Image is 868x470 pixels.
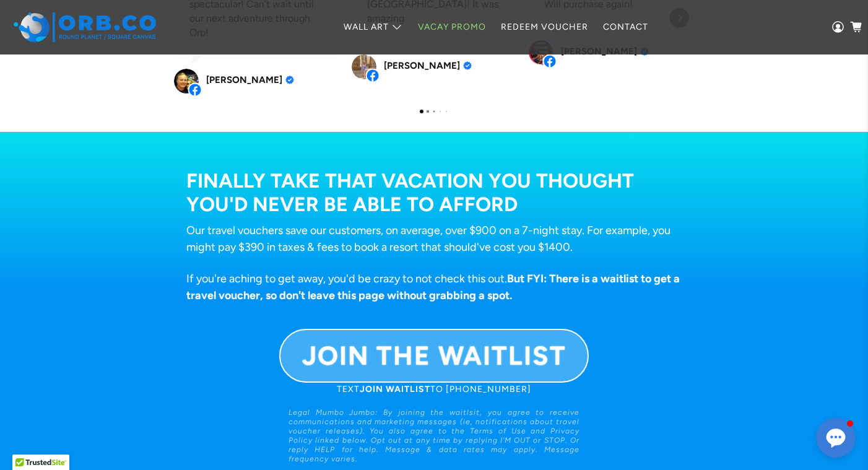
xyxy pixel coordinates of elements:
strong: JOIN WAITLIST [360,384,430,394]
span: [PERSON_NAME] [206,74,282,85]
span: If you're aching to get away, you'd be crazy to not check this out. [186,272,680,302]
h2: FINALLY TAKE THAT VACATION YOU THOUGHT YOU'D NEVER BE ABLE TO AFFORD [186,169,682,216]
a: Redeem Voucher [493,11,596,43]
a: View on Facebook [352,54,376,79]
a: Review by Brittany Paradise [384,60,472,71]
a: TEXTJOIN WAITLISTTO [PHONE_NUMBER] [337,383,531,394]
span: TEXT TO [PHONE_NUMBER] [337,384,531,394]
a: View on Facebook [174,69,199,94]
a: View on Facebook [529,40,553,65]
a: Review by Tony Tidwell [206,74,294,85]
button: Open chat window [816,418,856,458]
img: Tony Tidwell [174,69,199,94]
div: Verified Customer [463,61,472,70]
span: [PERSON_NAME] [384,60,460,71]
a: Vacay Promo [410,11,493,43]
div: Verified Customer [285,76,294,84]
em: Legal Mumbo Jumbo: By joining the waitlsit, you agree to receive communications and marketing mes... [289,408,579,463]
b: JOIN THE WAITLIST [302,340,566,372]
a: JOIN THE WAITLIST [279,329,589,383]
img: Brittany Paradise [352,54,376,79]
a: Contact [596,11,656,43]
a: Wall Art [336,11,410,43]
span: Our travel vouchers save our customers, on average, over $900 on a 7-night stay. For example, you... [186,224,671,254]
